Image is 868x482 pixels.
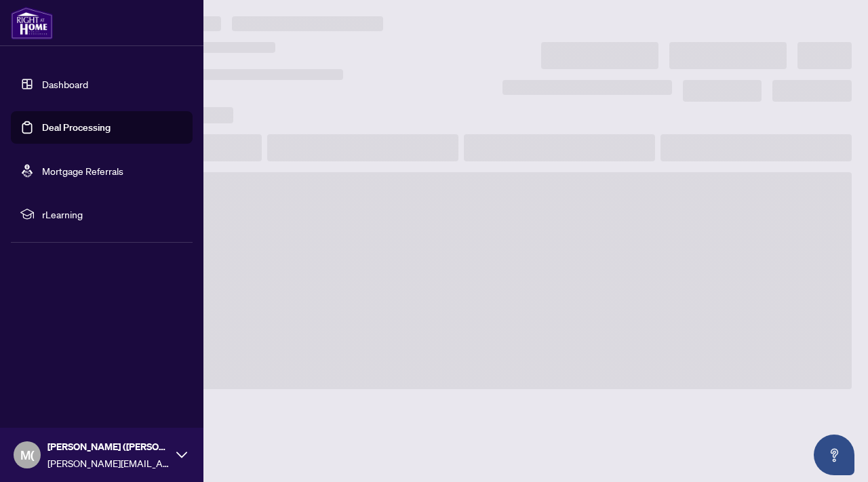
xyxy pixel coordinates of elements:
[42,165,123,177] a: Mortgage Referrals
[42,207,183,222] span: rLearning
[47,456,170,470] span: [PERSON_NAME][EMAIL_ADDRESS][DOMAIN_NAME]
[20,445,35,464] span: M(
[42,121,111,134] a: Deal Processing
[42,78,88,90] a: Dashboard
[11,7,53,39] img: logo
[814,435,854,475] button: Open asap
[47,439,170,454] span: [PERSON_NAME] ([PERSON_NAME]) [PERSON_NAME]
